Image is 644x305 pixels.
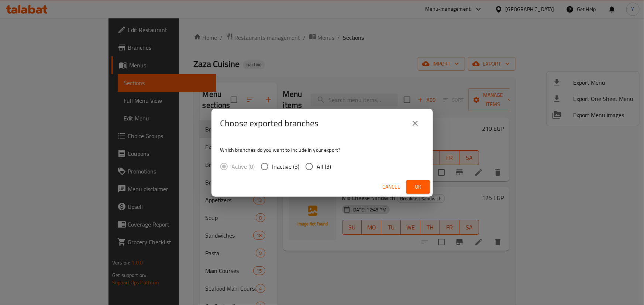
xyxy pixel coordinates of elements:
h2: Choose exported branches [220,118,319,129]
button: Ok [406,180,430,194]
button: close [406,115,424,132]
span: Ok [412,182,424,192]
span: Active (0) [232,162,255,171]
p: Which branches do you want to include in your export? [220,146,424,154]
span: Cancel [383,182,400,192]
span: All (3) [317,162,331,171]
span: Inactive (3) [272,162,300,171]
button: Cancel [380,180,403,194]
